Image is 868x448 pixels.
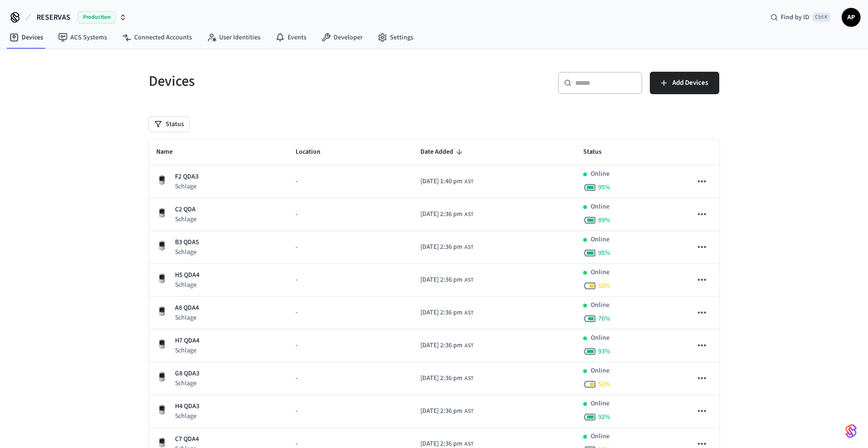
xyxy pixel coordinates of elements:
[296,145,333,159] span: Location
[156,145,185,159] span: Name
[842,8,860,27] button: AP
[781,13,809,22] span: Find by ID
[598,380,610,389] span: 52 %
[420,341,463,351] span: [DATE] 2:36 pm
[843,9,860,26] span: AP
[591,366,609,376] p: Online
[420,209,473,219] div: America/Santo_Domingo
[175,369,199,379] p: G8 QDA3
[845,424,857,439] img: SeamLogoGradient.69752ec5.svg
[199,29,268,46] a: User Identities
[175,336,199,346] p: H7 QDA4
[464,243,473,252] span: AST
[156,240,168,251] img: Schlage Sense Smart Deadbolt with Camelot Trim, Front
[420,373,473,383] div: America/Santo_Domingo
[156,174,168,186] img: Schlage Sense Smart Deadbolt with Camelot Trim, Front
[591,202,609,212] p: Online
[420,373,463,383] span: [DATE] 2:36 pm
[591,268,609,277] p: Online
[591,300,609,310] p: Online
[114,29,199,46] a: Connected Accounts
[175,280,199,290] p: Schlage
[763,9,838,26] div: Find by IDCtrl K
[420,308,463,318] span: [DATE] 2:36 pm
[420,406,473,416] div: America/Santo_Domingo
[420,275,463,285] span: [DATE] 2:36 pm
[591,399,609,409] p: Online
[420,145,465,159] span: Date Added
[420,341,473,351] div: America/Santo_Domingo
[175,346,199,355] p: Schlage
[175,205,197,215] p: C2 QDA
[37,12,70,23] span: RESERVAS
[156,207,168,218] img: Schlage Sense Smart Deadbolt with Camelot Trim, Front
[268,29,314,46] a: Events
[464,407,473,416] span: AST
[175,303,199,313] p: A8 QDA4
[156,306,168,317] img: Schlage Sense Smart Deadbolt with Camelot Trim, Front
[175,379,199,388] p: Schlage
[156,404,168,415] img: Schlage Sense Smart Deadbolt with Camelot Trim, Front
[175,402,199,411] p: H4 QDA3
[2,29,51,46] a: Devices
[175,270,199,280] p: H5 QDA4
[156,371,168,382] img: Schlage Sense Smart Deadbolt with Camelot Trim, Front
[149,117,190,132] button: Status
[591,333,609,343] p: Online
[420,242,473,252] div: America/Santo_Domingo
[175,434,199,444] p: C7 QDA4
[314,29,370,46] a: Developer
[296,275,297,285] span: -
[464,276,473,284] span: AST
[296,406,297,416] span: -
[370,29,421,46] a: Settings
[156,273,168,284] img: Schlage Sense Smart Deadbolt with Camelot Trim, Front
[78,11,115,23] span: Production
[51,29,114,46] a: ACS Systems
[420,275,473,285] div: America/Santo_Domingo
[420,406,463,416] span: [DATE] 2:36 pm
[598,183,610,192] span: 95 %
[464,374,473,383] span: AST
[175,215,197,224] p: Schlage
[598,412,610,422] span: 92 %
[464,210,473,219] span: AST
[175,411,199,421] p: Schlage
[598,248,610,258] span: 95 %
[296,177,297,187] span: -
[156,338,168,350] img: Schlage Sense Smart Deadbolt with Camelot Trim, Front
[175,238,199,247] p: B3 QDA5
[296,373,297,383] span: -
[420,242,463,252] span: [DATE] 2:36 pm
[156,437,168,448] img: Schlage Sense Smart Deadbolt with Camelot Trim, Front
[464,309,473,317] span: AST
[175,247,199,257] p: Schlage
[175,182,198,191] p: Schlage
[175,172,198,182] p: F2 QDA3
[296,242,297,252] span: -
[464,342,473,350] span: AST
[420,209,463,219] span: [DATE] 2:36 pm
[464,178,473,186] span: AST
[420,177,463,187] span: [DATE] 1:40 pm
[650,72,719,94] button: Add Devices
[149,72,428,91] h5: Devices
[672,77,708,89] span: Add Devices
[583,145,614,159] span: Status
[598,216,610,225] span: 89 %
[591,169,609,179] p: Online
[591,432,609,441] p: Online
[175,313,199,322] p: Schlage
[591,235,609,245] p: Online
[296,308,297,318] span: -
[420,308,473,318] div: America/Santo_Domingo
[420,177,473,187] div: America/Santo_Domingo
[598,347,610,356] span: 93 %
[598,314,610,323] span: 76 %
[812,13,830,22] span: Ctrl K
[598,281,610,291] span: 55 %
[296,209,297,219] span: -
[296,341,297,351] span: -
